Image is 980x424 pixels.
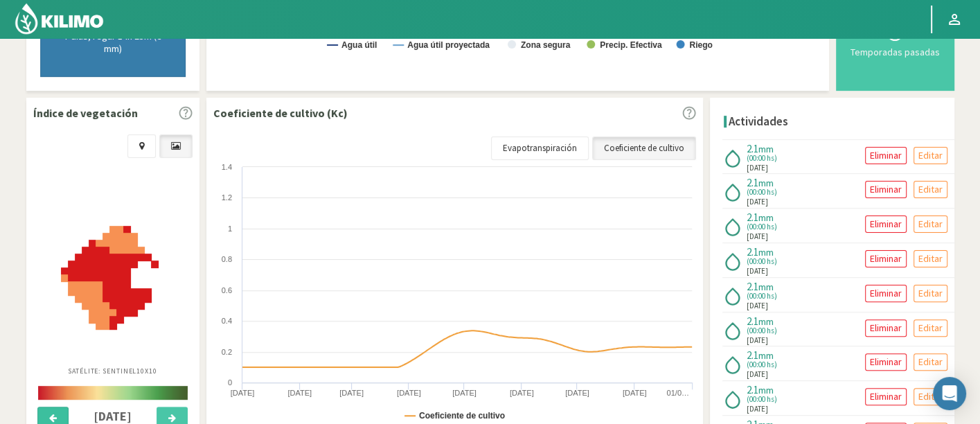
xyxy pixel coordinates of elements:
[747,383,758,396] span: 2.1
[747,223,777,231] span: (00:00 hs)
[865,181,907,198] button: Eliminar
[865,250,907,267] button: Eliminar
[729,115,788,128] h4: Actividades
[221,348,231,356] text: 0.2
[61,226,165,330] img: d7cc92ec-a977-4a79-98a8-eb62b9b72349_-_sentinel_-_2025-08-22.png
[230,389,254,397] text: [DATE]
[758,246,774,258] span: mm
[38,386,188,400] img: scale
[747,361,777,369] span: (00:00 hs)
[622,389,646,397] text: [DATE]
[747,335,768,346] span: [DATE]
[747,315,758,328] span: 2.1
[213,105,348,121] p: Coeficiente de cultivo (Kc)
[221,255,231,263] text: 0.8
[747,188,777,196] span: (00:00 hs)
[847,47,943,57] div: Temporadas pasadas
[227,378,231,387] text: 0
[747,292,777,300] span: (00:00 hs)
[747,369,768,380] span: [DATE]
[747,154,777,162] span: (00:00 hs)
[407,40,490,50] text: Agua útil proyectada
[747,231,768,242] span: [DATE]
[914,147,947,164] button: Editar
[914,250,947,267] button: Editar
[747,280,758,293] span: 2.1
[865,285,907,302] button: Eliminar
[758,315,774,328] span: mm
[914,285,947,302] button: Editar
[419,411,505,421] text: Coeficiente de cultivo
[870,148,902,164] p: Eliminar
[747,211,758,224] span: 2.1
[14,2,105,35] img: Kilimo
[914,319,947,337] button: Editar
[666,389,688,397] text: 01/0…
[918,354,943,370] p: Editar
[221,193,231,202] text: 1.2
[397,389,421,397] text: [DATE]
[221,317,231,325] text: 0.4
[747,245,758,258] span: 2.1
[747,258,777,265] span: (00:00 hs)
[865,388,907,405] button: Eliminar
[747,162,768,174] span: [DATE]
[600,40,662,50] text: Precip. Efectiva
[918,389,943,405] p: Editar
[870,285,902,301] p: Eliminar
[914,181,947,198] button: Editar
[221,286,231,294] text: 0.6
[870,320,902,336] p: Eliminar
[865,147,907,164] button: Eliminar
[592,136,696,160] a: Coeficiente de cultivo
[747,396,777,403] span: (00:00 hs)
[758,349,774,362] span: mm
[918,182,943,197] p: Editar
[870,389,902,405] p: Eliminar
[918,320,943,336] p: Editar
[68,366,157,376] p: Satélite: Sentinel
[33,105,138,121] p: Índice de vegetación
[747,403,768,415] span: [DATE]
[221,163,231,171] text: 1.4
[520,40,570,50] text: Zona segura
[865,215,907,233] button: Eliminar
[76,409,149,423] h4: [DATE]
[870,182,902,197] p: Eliminar
[747,300,768,312] span: [DATE]
[865,353,907,371] button: Eliminar
[758,281,774,293] span: mm
[341,40,377,50] text: Agua útil
[914,353,947,371] button: Editar
[914,388,947,405] button: Editar
[491,136,589,160] a: Evapotranspiración
[918,216,943,232] p: Editar
[758,384,774,396] span: mm
[689,40,712,50] text: Riego
[870,354,902,370] p: Eliminar
[747,327,777,335] span: (00:00 hs)
[870,251,902,267] p: Eliminar
[758,143,774,155] span: mm
[565,389,589,397] text: [DATE]
[747,265,768,277] span: [DATE]
[747,176,758,189] span: 2.1
[914,215,947,233] button: Editar
[918,285,943,301] p: Editar
[933,377,966,410] div: Open Intercom Messenger
[747,142,758,155] span: 2.1
[870,216,902,232] p: Eliminar
[758,177,774,189] span: mm
[287,389,312,397] text: [DATE]
[865,319,907,337] button: Eliminar
[136,366,157,376] span: 10X10
[509,389,533,397] text: [DATE]
[758,211,774,224] span: mm
[452,389,476,397] text: [DATE]
[747,348,758,362] span: 2.1
[227,224,231,233] text: 1
[918,148,943,164] p: Editar
[747,196,768,208] span: [DATE]
[339,389,364,397] text: [DATE]
[918,251,943,267] p: Editar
